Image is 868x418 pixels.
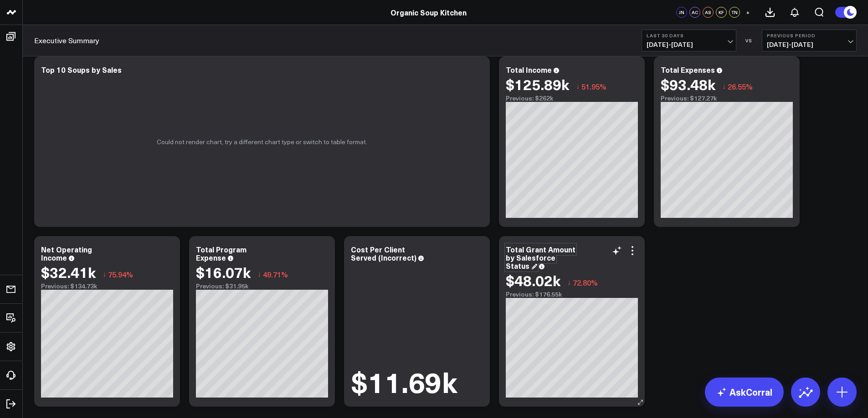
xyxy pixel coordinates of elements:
[767,33,852,38] b: Previous Period
[767,41,852,48] span: [DATE] - [DATE]
[689,7,700,18] div: AC
[506,291,638,298] div: Previous: $176.55k
[351,367,457,395] div: $11.69k
[741,38,757,43] div: VS
[728,81,753,91] span: 26.55%
[263,269,288,279] span: 49.71%
[581,81,606,91] span: 51.95%
[41,264,96,280] div: $32.41k
[705,378,784,407] a: AskCorral
[196,282,328,290] div: Previous: $31.95k
[567,277,571,288] span: ↓
[506,76,569,92] div: $125.89k
[661,76,715,92] div: $93.48k
[390,7,467,17] a: Organic Soup Kitchen
[157,138,367,146] p: Could not render chart, try a different chart type or switch to table format.
[196,264,251,280] div: $16.07k
[746,9,750,15] span: +
[742,7,753,18] button: +
[351,244,416,262] div: Cost Per Client Served (Incorrect)
[661,95,793,102] div: Previous: $127.27k
[642,30,736,51] button: Last 30 Days[DATE]-[DATE]
[661,65,715,75] div: Total Expenses
[722,81,726,92] span: ↓
[108,269,133,279] span: 75.94%
[647,41,731,48] span: [DATE] - [DATE]
[103,268,106,280] span: ↓
[506,272,560,288] div: $48.02k
[41,282,173,290] div: Previous: $134.73k
[506,95,638,102] div: Previous: $262k
[703,7,714,18] div: AS
[506,65,552,75] div: Total Income
[506,244,575,271] div: Total Grant Amount by Salesforce Status
[257,268,261,280] span: ↓
[41,65,122,75] div: Top 10 Soups by Sales
[647,33,731,38] b: Last 30 Days
[676,7,687,18] div: JN
[576,81,580,92] span: ↓
[729,7,740,18] div: TN
[196,244,247,262] div: Total Program Expense
[41,244,92,262] div: Net Operating Income
[762,30,857,51] button: Previous Period[DATE]-[DATE]
[573,277,598,287] span: 72.80%
[716,7,727,18] div: KF
[34,35,99,45] a: Executive Summary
